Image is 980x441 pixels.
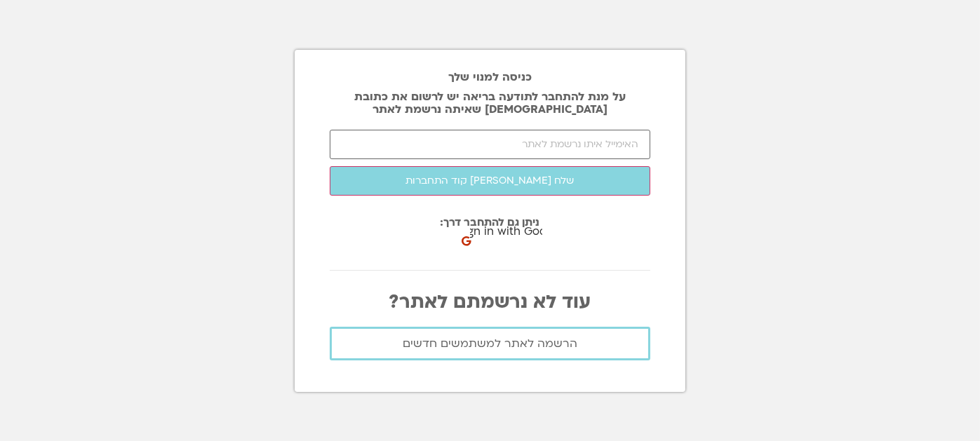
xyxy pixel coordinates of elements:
input: האימייל איתו נרשמת לאתר [330,130,650,159]
p: על מנת להתחבר לתודעה בריאה יש לרשום את כתובת [DEMOGRAPHIC_DATA] שאיתה נרשמת לאתר [330,90,650,116]
h2: כניסה למנוי שלך [330,71,650,83]
span: Sign in with Google [458,222,563,241]
span: הרשמה לאתר למשתמשים חדשים [403,337,577,350]
p: עוד לא נרשמתם לאתר? [330,292,650,313]
a: הרשמה לאתר למשתמשים חדשים [330,327,650,360]
button: שלח [PERSON_NAME] קוד התחברות [330,166,650,196]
